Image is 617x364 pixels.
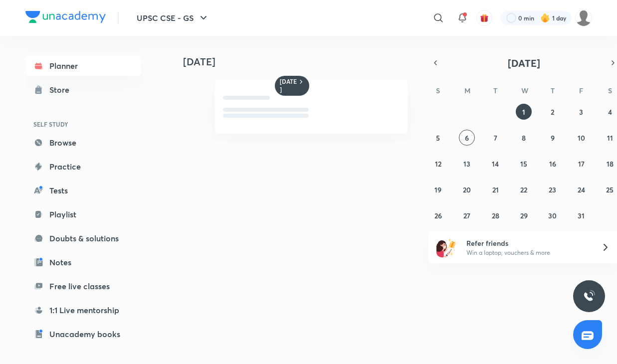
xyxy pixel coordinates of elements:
button: October 21, 2025 [487,182,503,197]
abbr: October 1, 2025 [522,107,525,117]
button: October 31, 2025 [573,207,589,223]
button: October 16, 2025 [545,156,561,172]
abbr: October 23, 2025 [549,185,556,194]
h6: [DATE] [280,78,297,94]
a: Notes [25,252,141,272]
abbr: October 29, 2025 [520,211,528,220]
abbr: Monday [464,86,470,95]
button: October 19, 2025 [430,182,446,197]
p: Win a laptop, vouchers & more [466,248,589,257]
button: October 27, 2025 [459,207,475,223]
button: October 26, 2025 [430,207,446,223]
button: October 6, 2025 [459,130,475,146]
div: Store [49,84,75,96]
h6: Refer friends [466,238,589,248]
button: October 10, 2025 [573,130,589,146]
a: Unacademy books [25,324,141,344]
abbr: Friday [579,86,583,95]
h6: SELF STUDY [25,116,141,133]
button: avatar [476,10,492,26]
button: October 22, 2025 [516,182,532,197]
button: October 28, 2025 [487,207,503,223]
a: Planner [25,56,141,76]
abbr: October 20, 2025 [463,185,471,194]
abbr: October 18, 2025 [607,159,614,169]
button: October 9, 2025 [545,130,561,146]
abbr: October 6, 2025 [465,133,469,143]
abbr: Sunday [436,86,440,95]
abbr: October 31, 2025 [578,211,585,220]
abbr: October 28, 2025 [492,211,499,220]
a: Browse [25,133,141,153]
button: October 24, 2025 [573,182,589,197]
abbr: October 14, 2025 [492,159,499,169]
a: Tests [25,181,141,200]
button: October 15, 2025 [516,156,532,172]
img: ttu [583,290,595,302]
button: October 17, 2025 [573,156,589,172]
button: October 7, 2025 [487,130,503,146]
abbr: Wednesday [521,86,528,95]
button: October 13, 2025 [459,156,475,172]
a: Doubts & solutions [25,228,141,248]
button: October 20, 2025 [459,182,475,197]
a: Store [25,80,141,100]
abbr: October 21, 2025 [492,185,499,194]
abbr: October 22, 2025 [520,185,527,194]
img: streak [540,13,550,23]
button: October 3, 2025 [573,104,589,120]
button: October 29, 2025 [516,207,532,223]
button: October 12, 2025 [430,156,446,172]
abbr: October 30, 2025 [548,211,557,220]
button: October 23, 2025 [545,182,561,197]
abbr: Tuesday [493,86,497,95]
button: UPSC CSE - GS [131,8,215,28]
button: October 1, 2025 [516,104,532,120]
abbr: October 9, 2025 [551,133,555,143]
abbr: October 16, 2025 [549,159,556,169]
img: avatar [480,13,489,22]
abbr: October 10, 2025 [578,133,585,143]
abbr: October 27, 2025 [463,211,470,220]
button: October 5, 2025 [430,130,446,146]
abbr: October 26, 2025 [434,211,442,220]
abbr: October 4, 2025 [608,107,612,117]
a: 1:1 Live mentorship [25,300,141,320]
button: [DATE] [442,56,606,70]
img: rudrani kavalreddy [575,9,592,26]
span: [DATE] [508,56,540,70]
abbr: October 25, 2025 [606,185,614,194]
a: Playlist [25,204,141,224]
h4: [DATE] [183,56,417,68]
abbr: October 7, 2025 [494,133,497,143]
a: Company Logo [25,11,106,25]
button: October 30, 2025 [545,207,561,223]
img: referral [436,237,456,257]
abbr: October 8, 2025 [522,133,526,143]
abbr: October 12, 2025 [435,159,441,169]
abbr: October 13, 2025 [463,159,470,169]
abbr: October 15, 2025 [520,159,527,169]
abbr: October 17, 2025 [578,159,585,169]
abbr: October 19, 2025 [434,185,441,194]
a: Practice [25,157,141,177]
button: October 8, 2025 [516,130,532,146]
abbr: Saturday [608,86,612,95]
abbr: October 11, 2025 [607,133,613,143]
abbr: October 24, 2025 [578,185,585,194]
abbr: October 3, 2025 [579,107,583,117]
abbr: Thursday [551,86,555,95]
abbr: October 2, 2025 [551,107,554,117]
button: October 14, 2025 [487,156,503,172]
img: Company Logo [25,11,106,23]
a: Free live classes [25,276,141,296]
button: October 2, 2025 [545,104,561,120]
abbr: October 5, 2025 [436,133,440,143]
